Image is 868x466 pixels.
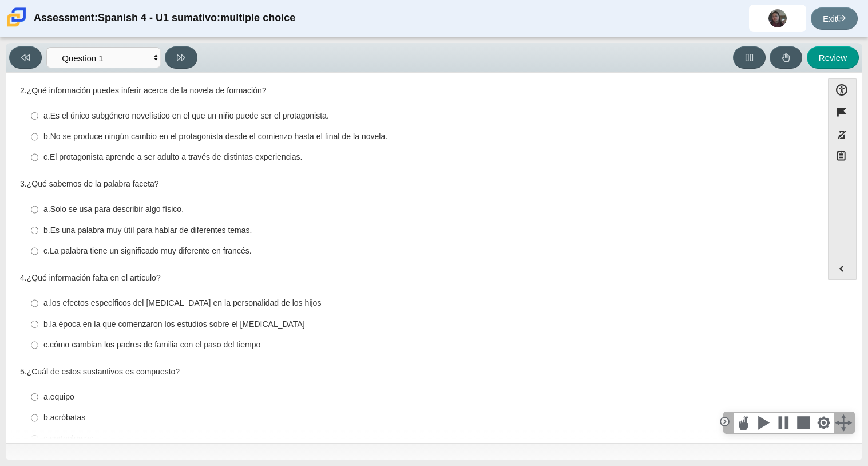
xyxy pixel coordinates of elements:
thspan: c. [43,246,50,256]
thspan: 5. [20,366,27,377]
thspan: a. [43,110,50,121]
thspan: Solo se usa para describir algo físico. [50,204,184,214]
div: Assessment items [11,78,817,439]
a: Carmen School of Science & Technology [5,21,29,31]
thspan: la época en la que comenzaron los estudios sobre el [MEDICAL_DATA] [50,319,305,329]
thspan: a. [43,392,50,402]
thspan: Assessment: [34,11,98,25]
thspan: 4. [20,273,27,283]
div: Select this button, then click anywhere in the text to start reading aloud [734,413,754,433]
thspan: ¿Qué información falta en el artículo? [27,273,161,283]
div: Speak the current selection [754,413,774,433]
div: Click to collapse the toolbar. [724,413,734,433]
thspan: Exit [823,14,837,23]
img: adriana.aguiniga.olUZzS [768,9,787,27]
button: Flag item [828,101,857,123]
button: Review [807,46,859,69]
div: Stops speech playback [794,413,814,433]
thspan: ¿Qué información puedes inferir acerca de la novela de formación? [27,85,267,96]
thspan: Spanish 4 - U1 sumativo: [98,11,220,25]
div: Click to collapse the toolbar. [718,414,732,429]
button: Expand menu. Displays the button labels. [829,258,856,279]
div: Click and hold and drag to move the toolbar. [834,413,854,433]
thspan: multiple choice [220,11,295,25]
thspan: b. [43,131,50,141]
button: Toggle response masking [828,124,857,146]
thspan: a. [43,204,50,214]
thspan: acróbatas [50,412,85,422]
thspan: 2. [20,85,27,96]
thspan: ¿Qué sabemos de la palabra faceta? [27,179,159,189]
thspan: b. [43,225,50,235]
button: Open Accessibility Menu [828,78,857,101]
thspan: 3. [20,179,27,189]
button: Raise Your Hand [770,46,802,69]
thspan: No se produce ningún cambio en el protagonista desde el comienzo hasta el final de la novela. [50,131,387,141]
thspan: a. [43,298,50,308]
div: Pause Speech [774,413,794,433]
thspan: Es el único subgénero novelístico en el que un niño puede ser el protagonista. [50,110,329,121]
thspan: cómo cambian los padres de familia con el paso del tiempo [50,339,260,350]
thspan: b. [43,319,50,329]
thspan: La palabra tiene un significado muy diferente en francés. [50,246,252,256]
thspan: los efectos específicos del [MEDICAL_DATA] en la personalidad de los hijos [50,298,322,308]
thspan: El protagonista aprende a ser adulto a través de distintas experiencias. [50,152,303,162]
thspan: c. [43,339,50,350]
thspan: b. [43,412,50,422]
thspan: ¿Cuál de estos sustantivos es compuesto? [27,366,180,377]
thspan: c. [43,152,50,162]
img: Carmen School of Science & Technology [5,5,29,29]
a: Exit [811,7,858,30]
button: Notepad [828,146,857,169]
thspan: equipo [50,392,74,402]
thspan: Es una palabra muy útil para hablar de diferentes temas. [50,225,252,235]
div: Change Settings [814,413,834,433]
